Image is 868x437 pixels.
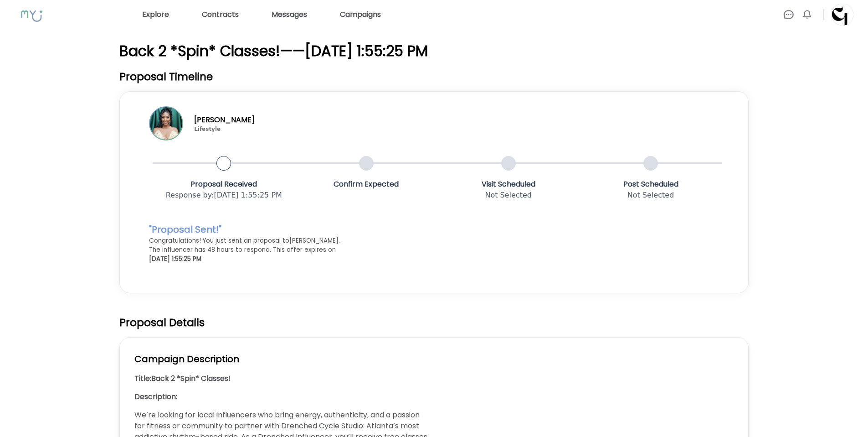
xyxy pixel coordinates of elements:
[194,125,255,133] p: Lifestyle
[150,107,182,140] img: Profile
[580,179,722,190] p: Post Scheduled
[153,179,295,190] p: Proposal Received
[153,190,295,201] p: Response by : [DATE] 1:55:25 PM
[139,7,173,22] a: Explore
[437,179,580,190] p: Visit Scheduled
[832,4,853,26] img: Profile
[134,352,734,366] h2: Campaign Description
[119,40,749,62] p: Back 2 *Spin* Classes! — — [DATE] 1:55:25 PM
[149,255,719,264] p: [DATE] 1:55:25 PM
[119,315,749,330] h2: Proposal Details
[151,373,231,384] h3: Back 2 *Spin* Classes!
[134,391,430,402] h3: Description:
[437,190,580,201] p: Not Selected
[119,69,749,84] h2: Proposal Timeline
[134,373,430,384] h3: Title:
[268,7,311,22] a: Messages
[801,9,812,20] img: Bell
[149,236,719,255] p: Congratulations! You just sent an proposal to [PERSON_NAME] . The influencer has 48 hours to resp...
[149,223,719,264] div: "Proposal Sent!"
[783,9,794,20] img: Chat
[295,179,437,190] p: Confirm Expected
[580,190,722,201] p: Not Selected
[336,7,385,22] a: Campaigns
[194,114,255,125] p: [PERSON_NAME]
[198,7,242,22] a: Contracts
